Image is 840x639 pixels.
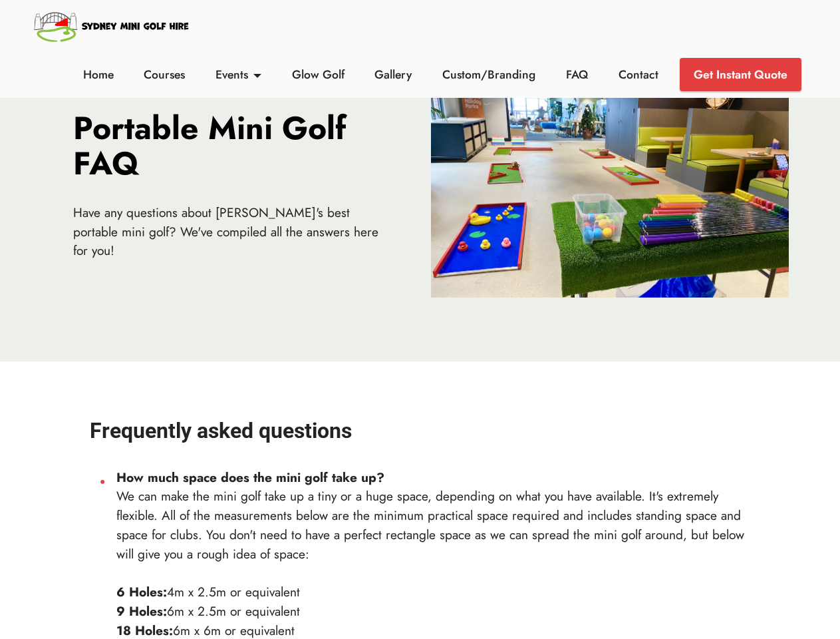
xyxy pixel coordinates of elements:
span: We can make the mini golf take up a tiny or a huge space, depending on what you have available. I... [116,487,744,562]
a: Gallery [371,66,416,83]
a: Glow Golf [288,66,348,83]
strong: 9 Holes: [116,602,167,620]
a: Home [79,66,117,83]
img: Mini Golf Hire Sydney [431,96,789,298]
a: Custom/Branding [439,66,539,83]
p: Have any questions about [PERSON_NAME]'s best portable mini golf? We've compiled all the answers ... [73,203,388,260]
a: Contact [615,66,662,83]
strong: Frequently asked questions [90,418,352,443]
img: Sydney Mini Golf Hire [32,7,192,45]
span: 4m x 2.5m or equivalent [116,582,300,601]
a: Get Instant Quote [680,58,801,91]
a: Events [212,66,265,83]
strong: Portable Mini Golf FAQ [73,105,347,186]
strong: 6 Holes: [116,582,167,601]
a: Courses [140,66,189,83]
a: FAQ [563,66,592,83]
strong: How much space does the mini golf take up? [116,468,384,487]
